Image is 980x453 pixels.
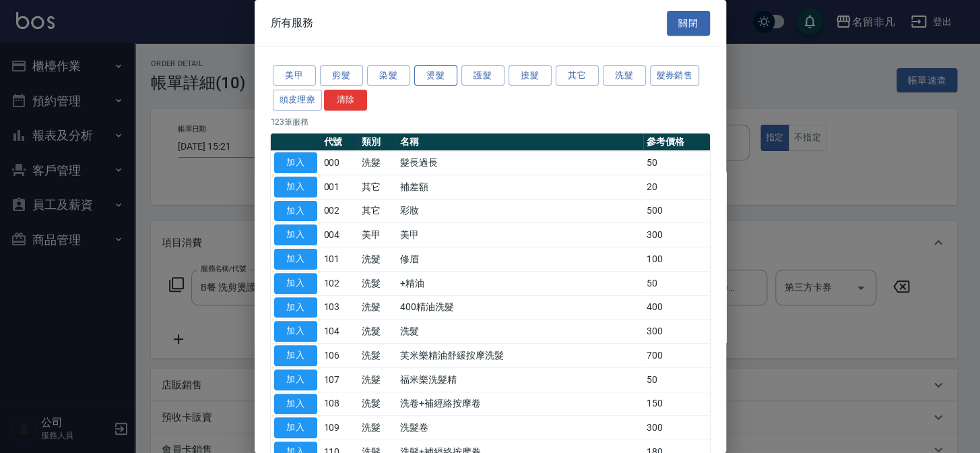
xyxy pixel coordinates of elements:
[358,295,397,320] td: 洗髮
[397,175,643,199] td: 補差額
[643,271,710,295] td: 50
[509,65,552,86] button: 接髮
[321,367,359,392] td: 107
[650,65,700,86] button: 髮券銷售
[643,344,710,368] td: 700
[397,247,643,272] td: 修眉
[321,392,359,416] td: 108
[321,223,359,247] td: 004
[556,65,599,86] button: 其它
[274,177,317,198] button: 加入
[358,133,397,151] th: 類別
[274,417,317,438] button: 加入
[643,295,710,320] td: 400
[321,271,359,295] td: 102
[397,367,643,392] td: 福米樂洗髮精
[321,344,359,368] td: 106
[274,152,317,173] button: 加入
[643,392,710,416] td: 150
[358,344,397,368] td: 洗髮
[324,90,367,111] button: 清除
[397,199,643,223] td: 彩妝
[643,247,710,272] td: 100
[358,320,397,344] td: 洗髮
[643,151,710,175] td: 50
[397,133,643,151] th: 名稱
[367,65,410,86] button: 染髮
[273,90,323,111] button: 頭皮理療
[643,367,710,392] td: 50
[397,344,643,368] td: 芙米樂精油舒緩按摩洗髮
[321,199,359,223] td: 002
[643,199,710,223] td: 500
[358,247,397,272] td: 洗髮
[461,65,504,86] button: 護髮
[358,367,397,392] td: 洗髮
[643,133,710,151] th: 參考價格
[320,65,363,86] button: 剪髮
[603,65,646,86] button: 洗髮
[273,65,316,86] button: 美甲
[274,273,317,294] button: 加入
[274,201,317,222] button: 加入
[321,295,359,320] td: 103
[358,175,397,199] td: 其它
[643,416,710,440] td: 300
[397,320,643,344] td: 洗髮
[321,247,359,272] td: 101
[274,345,317,366] button: 加入
[358,223,397,247] td: 美甲
[271,16,314,30] span: 所有服務
[397,295,643,320] td: 400精油洗髮
[358,151,397,175] td: 洗髮
[274,224,317,245] button: 加入
[358,199,397,223] td: 其它
[321,320,359,344] td: 104
[397,223,643,247] td: 美甲
[397,151,643,175] td: 髮長過長
[414,65,457,86] button: 燙髮
[667,11,710,36] button: 關閉
[643,320,710,344] td: 300
[358,416,397,440] td: 洗髮
[397,416,643,440] td: 洗髮卷
[358,392,397,416] td: 洗髮
[274,297,317,318] button: 加入
[271,116,710,128] p: 123 筆服務
[643,175,710,199] td: 20
[321,416,359,440] td: 109
[274,394,317,415] button: 加入
[358,271,397,295] td: 洗髮
[274,321,317,342] button: 加入
[643,223,710,247] td: 300
[321,133,359,151] th: 代號
[321,151,359,175] td: 000
[397,271,643,295] td: +精油
[274,249,317,270] button: 加入
[321,175,359,199] td: 001
[397,392,643,416] td: 洗卷+補經絡按摩卷
[274,369,317,390] button: 加入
